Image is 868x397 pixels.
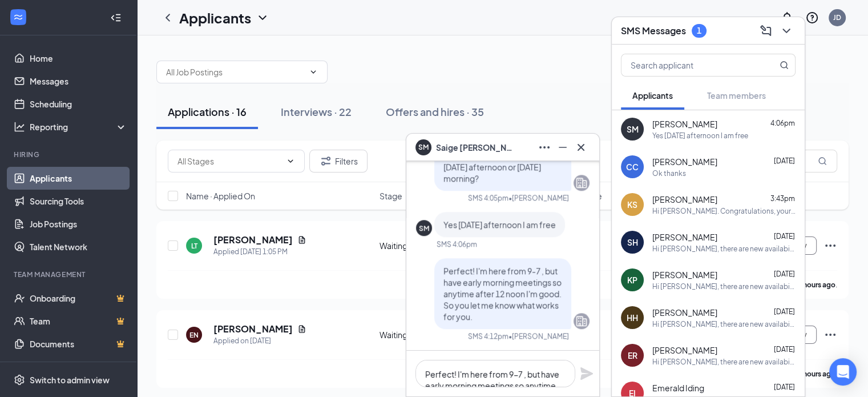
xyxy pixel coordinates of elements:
svg: Ellipses [538,141,551,154]
div: 1 [697,26,701,35]
a: OnboardingCrown [30,287,127,310]
a: Home [30,47,127,70]
svg: Document [297,235,306,244]
div: Applied [DATE] 1:05 PM [213,246,306,258]
span: [PERSON_NAME] [652,307,717,318]
button: ComposeMessage [757,22,775,40]
a: Messages [30,70,127,93]
svg: ChevronDown [286,157,295,166]
a: DocumentsCrown [30,332,127,355]
span: [DATE] [774,157,795,165]
a: Sourcing Tools [30,190,127,212]
div: LT [191,241,197,251]
span: Emerald Iding [652,382,704,394]
svg: Cross [574,141,588,154]
span: Saige [PERSON_NAME] [436,141,516,154]
span: • [PERSON_NAME] [508,193,569,203]
div: Hi [PERSON_NAME], there are new availabilities for an interview. This is a reminder to schedule y... [652,357,796,367]
button: Minimize [554,138,572,157]
span: 3:43pm [770,194,795,203]
svg: MagnifyingGlass [780,61,789,70]
div: SM [627,123,639,135]
span: [PERSON_NAME] [652,194,717,205]
div: KP [627,274,637,286]
div: Reporting [30,121,128,133]
div: Waiting for Review [380,329,473,340]
svg: Company [575,314,588,328]
a: Applicants [30,167,127,190]
div: SM [419,223,429,233]
svg: ChevronLeft [161,11,175,25]
input: Search applicant [621,54,757,76]
a: Scheduling [30,93,127,115]
div: KS [627,199,637,210]
button: Filter Filters [309,150,368,173]
b: 3 hours ago [798,280,835,289]
svg: ChevronDown [309,67,318,77]
svg: Filter [319,154,333,168]
span: [DATE] [774,270,795,278]
span: [DATE] [774,232,795,240]
div: Ok thanks [652,169,686,178]
svg: Settings [14,374,25,386]
div: Switch to admin view [30,374,110,386]
div: Team Management [14,270,125,279]
div: Open Intercom Messenger [829,358,857,386]
div: Applications · 16 [168,105,247,119]
h5: [PERSON_NAME] [213,323,293,335]
svg: Collapse [110,12,122,23]
svg: Ellipses [823,239,837,252]
svg: ComposeMessage [759,24,773,38]
span: [PERSON_NAME] [652,118,717,130]
span: Yes [DATE] afternoon I am free [443,219,556,230]
span: Applicants [632,90,673,101]
div: Yes [DATE] afternoon I am free [652,131,748,141]
div: CC [626,161,639,173]
div: SMS 4:05pm [468,193,508,203]
button: Cross [572,138,590,157]
div: Hi [PERSON_NAME]. Congratulations, your meeting with Bomba Tacos & Tequila for Server at [GEOGRAP... [652,206,796,216]
svg: Minimize [556,141,570,154]
svg: Notifications [780,11,794,25]
span: [DATE] [774,307,795,316]
span: [DATE] [774,345,795,354]
h5: [PERSON_NAME] [213,234,293,246]
svg: QuestionInfo [805,11,819,25]
div: Hi [PERSON_NAME], there are new availabilities for an interview. This is a reminder to schedule y... [652,244,796,254]
button: ChevronDown [777,22,796,40]
div: Hi [PERSON_NAME], there are new availabilities for an interview. This is a reminder to schedule y... [652,319,796,329]
span: [PERSON_NAME] [652,269,717,280]
h3: SMS Messages [621,25,686,37]
svg: ChevronDown [256,11,269,25]
a: SurveysCrown [30,355,127,378]
a: Job Postings [30,212,127,235]
div: Hi [PERSON_NAME], there are new availabilities for an interview. This is a reminder to schedule y... [652,282,796,291]
div: SMS 4:12pm [468,331,508,341]
svg: MagnifyingGlass [818,157,827,166]
div: Applied on [DATE] [213,335,306,347]
svg: Company [575,176,588,190]
a: TeamCrown [30,310,127,332]
svg: Analysis [14,121,25,133]
input: All Job Postings [166,66,304,78]
span: • [PERSON_NAME] [508,331,569,341]
a: Talent Network [30,235,127,258]
span: Stage [380,190,402,202]
button: Ellipses [535,138,554,157]
svg: Plane [580,367,594,380]
div: HH [627,312,638,323]
h1: Applicants [179,8,251,27]
svg: Ellipses [823,328,837,342]
span: Perfect! I'm here from 9-7 , but have early morning meetings so anytime after 12 noon I'm good. S... [443,266,562,322]
div: Offers and hires · 35 [386,105,484,119]
svg: ChevronDown [780,24,793,38]
svg: WorkstreamLogo [13,11,24,23]
div: SH [627,236,638,248]
div: Interviews · 22 [281,105,352,119]
input: All Stages [177,155,281,167]
span: [DATE] [774,383,795,391]
b: 18 hours ago [794,370,835,378]
div: JD [833,13,841,22]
